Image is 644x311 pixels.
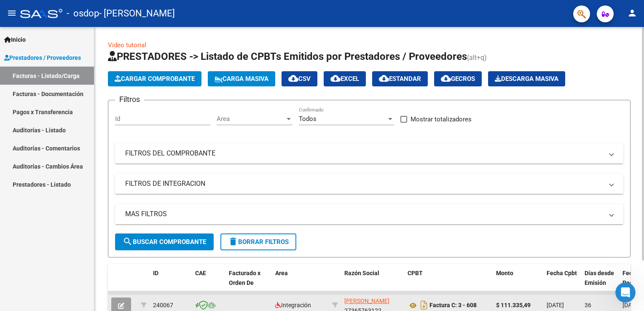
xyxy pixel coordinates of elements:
[150,264,192,301] datatable-header-cell: ID
[208,71,275,86] button: Carga Masiva
[585,270,614,286] span: Días desde Emisión
[115,204,623,224] mat-expansion-panel-header: MAS FILTROS
[125,209,603,219] mat-panel-title: MAS FILTROS
[153,302,173,308] span: 240067
[488,71,565,86] app-download-masive: Descarga masiva de comprobantes (adjuntos)
[228,238,289,246] span: Borrar Filtros
[272,264,329,301] datatable-header-cell: Area
[408,270,423,276] span: CPBT
[627,8,637,18] mat-icon: person
[115,75,195,83] span: Cargar Comprobante
[115,233,214,250] button: Buscar Comprobante
[341,264,404,301] datatable-header-cell: Razón Social
[324,71,366,86] button: EXCEL
[404,264,493,301] datatable-header-cell: CPBT
[441,75,475,83] span: Gecros
[153,270,158,276] span: ID
[344,270,379,276] span: Razón Social
[7,8,17,18] mat-icon: menu
[123,236,133,247] mat-icon: search
[411,114,472,124] span: Mostrar totalizadores
[330,75,359,83] span: EXCEL
[434,71,482,86] button: Gecros
[344,298,389,304] span: [PERSON_NAME]
[229,270,260,286] span: Facturado x Orden De
[125,179,603,188] mat-panel-title: FILTROS DE INTEGRACION
[215,75,268,83] span: Carga Masiva
[547,270,577,276] span: Fecha Cpbt
[282,71,317,86] button: CSV
[108,51,467,62] span: PRESTADORES -> Listado de CPBTs Emitidos por Prestadores / Proveedores
[220,233,296,250] button: Borrar Filtros
[493,264,543,301] datatable-header-cell: Monto
[67,4,99,23] span: - osdop
[228,236,238,247] mat-icon: delete
[275,302,311,308] span: Integración
[275,270,288,276] span: Area
[379,73,389,83] mat-icon: cloud_download
[615,282,636,303] iframe: Intercom live chat
[125,149,603,158] mat-panel-title: FILTROS DEL COMPROBANTE
[585,302,591,308] span: 36
[330,73,341,83] mat-icon: cloud_download
[496,302,531,308] strong: $ 111.335,49
[288,75,311,83] span: CSV
[99,4,175,23] span: - [PERSON_NAME]
[192,264,225,301] datatable-header-cell: CAE
[225,264,272,301] datatable-header-cell: Facturado x Orden De
[4,53,81,62] span: Prestadores / Proveedores
[123,238,206,246] span: Buscar Comprobante
[299,115,317,123] span: Todos
[195,270,206,276] span: CAE
[115,174,623,194] mat-expansion-panel-header: FILTROS DE INTEGRACION
[581,264,619,301] datatable-header-cell: Días desde Emisión
[372,71,428,86] button: Estandar
[115,94,144,105] h3: Filtros
[543,264,581,301] datatable-header-cell: Fecha Cpbt
[217,115,285,123] span: Area
[379,75,421,83] span: Estandar
[496,270,513,276] span: Monto
[108,71,201,86] button: Cargar Comprobante
[429,302,477,309] strong: Factura C: 3 - 608
[288,73,298,83] mat-icon: cloud_download
[4,35,26,44] span: Inicio
[547,302,564,308] span: [DATE]
[467,54,487,62] span: (alt+q)
[441,73,451,83] mat-icon: cloud_download
[115,143,623,164] mat-expansion-panel-header: FILTROS DEL COMPROBANTE
[495,75,558,83] span: Descarga Masiva
[488,71,565,86] button: Descarga Masiva
[623,302,640,308] span: [DATE]
[108,41,146,49] a: Video tutorial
